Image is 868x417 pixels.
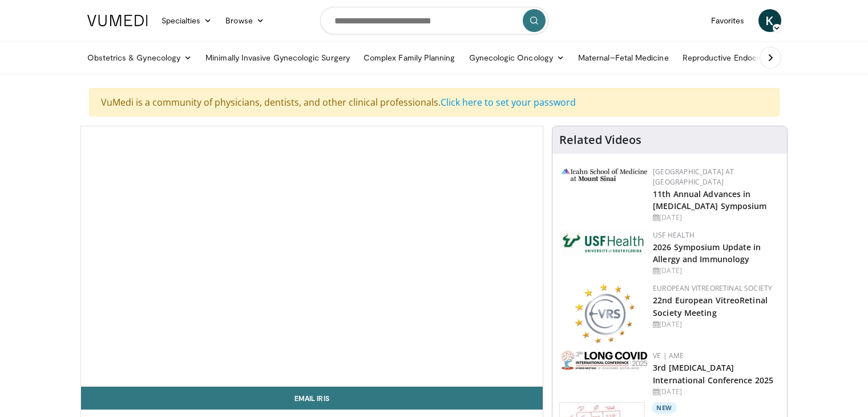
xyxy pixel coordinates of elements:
a: Gynecologic Oncology [462,46,571,69]
a: 11th Annual Advances in [MEDICAL_DATA] Symposium [653,189,766,211]
a: 22nd European VitreoRetinal Society Meeting [653,295,768,318]
img: 3aa743c9-7c3f-4fab-9978-1464b9dbe89c.png.150x105_q85_autocrop_double_scale_upscale_version-0.2.jpg [562,169,647,181]
a: K [758,9,781,32]
img: a2792a71-925c-4fc2-b8ef-8d1b21aec2f7.png.150x105_q85_autocrop_double_scale_upscale_version-0.2.jpg [562,351,647,370]
a: VE | AME [653,351,684,360]
a: Obstetrics & Gynecology [80,46,199,69]
video-js: Video Player [81,126,543,387]
div: VuMedi is a community of physicians, dentists, and other clinical professionals. [89,88,780,117]
a: [GEOGRAPHIC_DATA] at [GEOGRAPHIC_DATA] [653,167,734,187]
a: Browse [219,9,271,32]
img: 6ba8804a-8538-4002-95e7-a8f8012d4a11.png.150x105_q85_autocrop_double_scale_upscale_version-0.2.jpg [562,230,647,255]
a: Favorites [704,9,752,32]
a: Minimally Invasive Gynecologic Surgery [199,46,357,69]
a: Maternal–Fetal Medicine [571,46,676,69]
a: 2026 Symposium Update in Allergy and Immunology [653,242,761,264]
div: [DATE] [653,387,778,397]
a: Reproductive Endocrinology & [MEDICAL_DATA] [676,46,867,69]
a: 3rd [MEDICAL_DATA] International Conference 2025 [653,362,773,385]
h4: Related Videos [559,133,641,147]
a: Click here to set your password [441,96,576,109]
a: Email Iris [81,387,543,410]
a: European VitreoRetinal Society [653,283,772,293]
div: [DATE] [653,212,778,223]
a: Specialties [155,9,219,32]
img: VuMedi Logo [87,15,148,26]
a: Complex Family Planning [357,46,462,69]
a: USF Health [653,230,695,240]
img: ee0f788f-b72d-444d-91fc-556bb330ec4c.png.150x105_q85_autocrop_double_scale_upscale_version-0.2.png [574,283,635,343]
div: [DATE] [653,319,778,330]
p: New [652,402,677,414]
div: [DATE] [653,266,778,276]
input: Search topics, interventions [320,7,548,34]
